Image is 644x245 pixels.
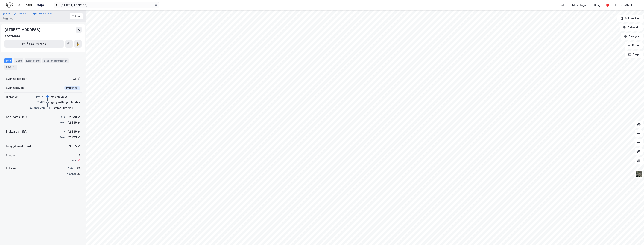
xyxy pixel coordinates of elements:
[6,129,28,134] div: Bruksareal (BRA)
[594,3,601,7] div: Bolig
[625,42,643,49] button: Filter
[611,3,632,7] div: [PERSON_NAME]
[6,86,24,90] div: Bygningstype
[33,12,53,16] button: Kjerulfs Gate 1f
[4,58,12,63] div: Info
[69,144,80,149] div: 3 065 ㎡
[6,144,31,149] div: Bebygd areal (BYA)
[4,27,41,33] div: [STREET_ADDRESS]
[635,171,642,178] img: 9k=
[67,173,76,176] div: Næring:
[6,115,28,119] div: Bruttoareal (BTA)
[59,2,154,8] input: Søk på adresse, matrikkel, gårdeiere, leietakere eller personer
[30,95,45,98] div: [DATE]
[44,59,67,62] div: Etasjer og enheter
[6,166,16,171] div: Enheter
[59,130,67,133] div: Totalt:
[60,136,67,139] div: Annet:
[68,115,80,119] div: 12 239 ㎡
[30,106,46,109] div: 23. mars 2018
[71,77,80,81] div: [DATE]
[52,106,73,110] div: Rammetillatelse
[4,65,17,70] div: ESG
[68,135,80,139] div: 12 239 ㎡
[25,58,41,63] div: Leietakere
[60,121,67,124] div: Annet:
[70,13,83,19] button: Tilbake
[68,120,80,125] div: 12 239 ㎡
[77,166,80,171] div: 29
[6,95,18,99] div: Historikk
[71,159,76,162] div: Heis:
[617,15,643,22] button: Bokmerker
[51,100,80,105] div: Igangsettingstillatelse
[71,153,80,158] div: 2
[559,3,564,7] div: Kart
[620,24,643,31] button: Datasett
[68,129,80,134] div: 12 239 ㎡
[625,51,643,58] button: Tags
[14,58,23,63] div: Eiere
[3,12,28,16] button: [STREET_ADDRESS]
[6,153,15,158] div: Etasjer
[625,227,644,245] iframe: Chat Widget
[6,2,45,8] img: logo.f888ab2527a4732fd821a326f86c7f29.svg
[4,34,21,39] div: 300714699
[621,33,643,40] button: Analyse
[51,94,67,99] div: Ferdigattest
[4,40,64,48] button: Åpne i ny fane
[572,3,586,7] div: Mine Tags
[3,16,13,20] div: Bygning
[68,167,76,170] div: Totalt:
[30,100,45,104] div: [DATE]
[6,77,28,81] div: Bygning etablert
[77,172,80,176] div: 29
[12,65,16,69] div: 1
[59,115,67,118] div: Totalt:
